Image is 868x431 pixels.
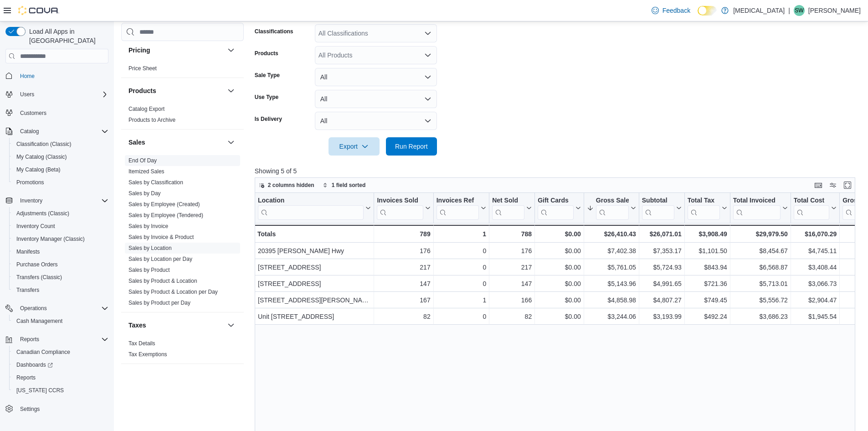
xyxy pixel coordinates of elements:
button: Sales [226,137,236,148]
span: Cash Management [16,317,62,325]
button: Taxes [128,321,224,330]
span: Sales by Invoice & Product [128,234,194,241]
div: $4,745.11 [794,245,837,256]
div: 217 [377,262,430,273]
button: Enter fullscreen [842,180,853,191]
div: $0.00 [538,228,581,239]
span: Inventory Manager (Classic) [16,235,85,243]
div: Gift Cards [538,197,574,205]
div: $3,193.99 [642,311,682,322]
div: $1,101.50 [688,245,727,256]
div: Unit [STREET_ADDRESS] [258,311,371,322]
button: Users [16,89,38,100]
div: 0 [436,311,486,322]
a: Classification (Classic) [13,139,75,150]
span: Purchase Orders [13,259,108,270]
button: Manifests [9,245,112,258]
div: Taxes [121,338,244,363]
div: 789 [377,228,430,239]
label: Use Type [255,93,278,101]
a: Dashboards [9,358,112,371]
a: Cash Management [13,316,66,327]
span: Canadian Compliance [13,347,108,358]
span: Canadian Compliance [16,348,70,356]
button: Gross Sales [587,197,636,220]
div: $4,807.27 [642,295,682,306]
span: My Catalog (Beta) [16,166,61,173]
div: $5,761.05 [587,262,636,273]
button: Products [226,85,236,96]
div: 1 [436,228,486,239]
span: Manifests [16,248,40,255]
span: Dashboards [16,361,53,369]
span: Adjustments (Classic) [13,208,108,219]
span: Run Report [395,142,428,151]
label: Classifications [255,28,293,35]
p: | [788,5,790,16]
div: 166 [492,295,532,306]
span: Promotions [16,179,44,186]
div: $0.00 [538,311,581,322]
div: $749.45 [688,295,727,306]
span: Products to Archive [128,116,175,124]
div: 0 [436,262,486,273]
a: Tax Details [128,340,155,347]
div: $7,353.17 [642,245,682,256]
button: Location [258,197,371,220]
span: Home [16,70,108,81]
a: Inventory Count [13,221,59,232]
button: Users [2,88,112,101]
button: Inventory Count [9,220,112,233]
span: 2 columns hidden [268,182,314,189]
div: 0 [436,278,486,289]
span: Export [334,137,374,156]
a: Canadian Compliance [13,347,74,358]
div: Total Cost [794,197,829,220]
button: Inventory [16,195,46,206]
button: Adjustments (Classic) [9,207,112,220]
span: Feedback [663,6,690,15]
span: Inventory [20,197,42,204]
div: 20395 [PERSON_NAME] Hwy [258,245,371,256]
span: Classification (Classic) [16,140,72,148]
label: Products [255,50,278,57]
span: Home [20,73,35,80]
div: $26,071.01 [642,228,682,239]
button: Invoices Sold [377,197,430,220]
a: Catalog Export [128,106,164,112]
div: Net Sold [492,197,524,205]
button: Home [2,69,112,82]
span: My Catalog (Beta) [13,164,108,175]
div: $3,066.73 [794,278,837,289]
a: Transfers (Classic) [13,272,66,283]
span: My Catalog (Classic) [16,153,67,161]
div: 82 [492,311,532,322]
button: Pricing [226,45,236,56]
div: $5,143.96 [587,278,636,289]
button: Promotions [9,176,112,189]
button: Inventory [2,194,112,207]
button: Total Cost [794,197,837,220]
img: Cova [18,6,59,15]
button: Keyboard shortcuts [813,180,824,191]
a: Sales by Invoice [128,223,168,229]
a: Home [16,71,38,82]
a: Transfers [13,285,43,296]
div: 788 [492,228,532,239]
button: Sales [128,138,224,147]
div: $2,904.47 [794,295,837,306]
button: My Catalog (Classic) [9,151,112,163]
div: Subtotal [642,197,674,205]
a: Settings [16,404,43,415]
div: Total Invoiced [733,197,781,205]
a: Sales by Location [128,245,172,251]
span: Load All Apps in [GEOGRAPHIC_DATA] [26,27,108,45]
button: Reports [2,333,112,346]
span: Inventory Manager (Classic) [13,234,108,244]
div: Total Cost [794,197,829,205]
div: Invoices Sold [377,197,423,220]
a: Dashboards [13,359,56,370]
span: Sales by Product [128,266,170,274]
